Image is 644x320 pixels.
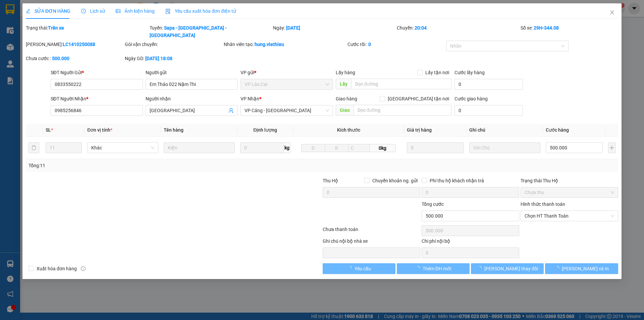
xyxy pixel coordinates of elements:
[116,8,155,14] span: Ảnh kiện hàng
[26,55,123,62] div: Chưa cước :
[423,69,452,76] span: Lấy tận nơi
[396,24,520,39] div: Chuyến:
[164,142,235,153] input: VD: Bàn, Ghế
[241,96,260,101] span: VP Nhận
[336,96,357,101] span: Giao hàng
[545,263,618,274] button: [PERSON_NAME] và In
[25,24,149,39] div: Trạng thái:
[229,108,234,113] span: user-add
[241,69,333,76] div: VP gửi
[146,95,238,102] div: Người nhận
[273,24,396,39] div: Ngày:
[467,124,543,137] th: Ghi chú
[92,143,155,153] span: Khác
[81,8,105,14] span: Lịch sử
[116,9,120,13] span: picture
[323,178,338,183] span: Thu Hộ
[454,79,523,90] input: Cước lấy hàng
[385,95,452,102] span: [GEOGRAPHIC_DATA] tận nơi
[608,142,615,153] button: plus
[145,56,172,61] b: [DATE] 18:08
[245,79,329,89] span: VP Lào Cai
[125,41,222,48] div: Gói vận chuyển:
[26,9,31,13] span: edit
[525,211,614,221] span: Chọn HT Thanh Toán
[454,96,488,101] label: Cước giao hàng
[149,24,273,39] div: Tuyến:
[34,265,79,272] span: Xuất hóa đơn hàng
[554,266,562,271] span: loading
[51,69,143,76] div: SĐT Người Gửi
[29,142,39,153] button: delete
[165,8,236,14] span: Yêu cầu xuất hóa đơn điện tử
[534,25,559,31] b: 29H-344.08
[150,25,227,38] b: Sapa - [GEOGRAPHIC_DATA] - [GEOGRAPHIC_DATA]
[525,187,614,197] span: Chưa thu
[125,55,222,62] div: Ngày GD:
[52,56,69,61] b: 500.000
[415,266,423,271] span: loading
[454,70,485,75] label: Cước lấy hàng
[562,265,609,272] span: [PERSON_NAME] và In
[422,201,444,207] span: Tổng cước
[454,105,523,116] input: Cước giao hàng
[471,263,544,274] button: [PERSON_NAME] thay đổi
[370,177,420,184] span: Chuyển khoản ng. gửi
[422,237,519,247] div: Chi phí nội bộ
[546,127,569,133] span: Cước hàng
[63,42,95,47] b: LC1410250088
[165,9,171,14] img: icon
[81,9,86,13] span: clock-circle
[397,263,470,274] button: Thêm ĐH mới
[323,263,395,274] button: Yêu cầu
[325,144,348,152] input: R
[484,265,538,272] span: [PERSON_NAME] thay đổi
[253,127,277,133] span: Định lượng
[323,237,420,247] div: Ghi chú nội bộ nhà xe
[520,24,619,39] div: Số xe:
[521,201,565,207] label: Hình thức thanh toán
[407,127,432,133] span: Giá trị hàng
[51,95,143,102] div: SĐT Người Nhận
[336,70,355,75] span: Lấy hàng
[224,41,346,48] div: Nhân viên tạo:
[427,177,487,184] span: Phí thu hộ khách nhận trả
[336,79,351,89] span: Lấy
[146,69,238,76] div: Người gửi
[354,105,452,116] input: Dọc đường
[521,177,618,184] div: Trạng thái Thu Hộ
[302,144,325,152] input: D
[351,79,452,89] input: Dọc đường
[603,3,622,22] button: Close
[48,25,64,31] b: Trên xe
[245,105,329,116] span: VP Cảng - Hà Nội
[81,266,86,271] span: info-circle
[368,42,371,47] b: 0
[29,162,249,169] div: Tổng: 11
[284,142,290,153] span: kg
[348,144,370,152] input: C
[337,127,360,133] span: Kích thước
[347,266,355,271] span: loading
[347,41,445,48] div: Cước rồi :
[26,41,123,48] div: [PERSON_NAME]:
[423,265,451,272] span: Thêm ĐH mới
[164,127,183,133] span: Tên hàng
[88,127,113,133] span: Đơn vị tính
[415,25,427,31] b: 20:04
[46,127,51,133] span: SL
[322,226,421,237] div: Chưa thanh toán
[470,142,541,153] input: Ghi Chú
[370,144,396,152] span: 0kg
[477,266,484,271] span: loading
[355,265,371,272] span: Yêu cầu
[26,8,70,14] span: SỬA ĐƠN HÀNG
[407,142,464,153] input: 0
[286,25,301,31] b: [DATE]
[609,10,615,15] span: close
[336,105,354,116] span: Giao
[255,42,284,47] b: hung.viethieu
